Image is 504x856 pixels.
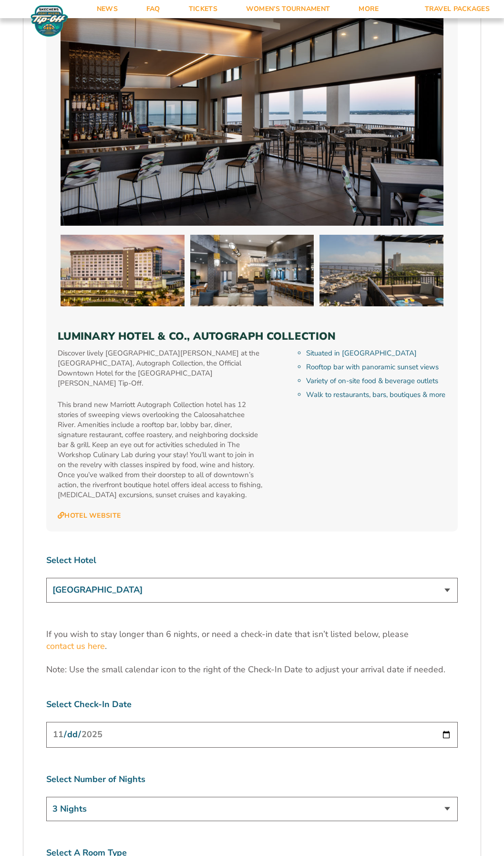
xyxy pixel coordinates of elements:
[306,390,446,400] li: Walk to restaurants, bars, boutiques & more
[46,640,105,652] a: contact us here
[46,699,458,710] label: Select Check-In Date
[306,376,446,386] li: Variety of on-site food & beverage outlets
[58,512,121,520] a: Hotel Website
[46,664,458,676] p: Note: Use the small calendar icon to the right of the Check-In Date to adjust your arrival date i...
[29,5,70,37] img: Fort Myers Tip-Off
[306,348,446,358] li: Situated in [GEOGRAPHIC_DATA]
[319,235,443,306] img: Luminary Hotel & Co., Autograph Collection (2025 BEACH)
[306,362,446,372] li: Rooftop bar with panoramic sunset views
[61,235,185,306] img: Luminary Hotel & Co., Autograph Collection (2025 BEACH)
[46,628,458,652] p: If you wish to stay longer than 6 nights, or need a check-in date that isn’t listed below, please .
[58,330,446,343] h3: Luminary Hotel & Co., Autograph Collection
[46,554,458,566] label: Select Hotel
[58,348,262,388] p: Discover lively [GEOGRAPHIC_DATA][PERSON_NAME] at the [GEOGRAPHIC_DATA], Autograph Collection, th...
[58,400,262,500] p: This brand new Marriott Autograph Collection hotel has 12 stories of sweeping views overlooking t...
[46,773,458,785] label: Select Number of Nights
[190,235,314,306] img: Luminary Hotel & Co., Autograph Collection (2025 BEACH)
